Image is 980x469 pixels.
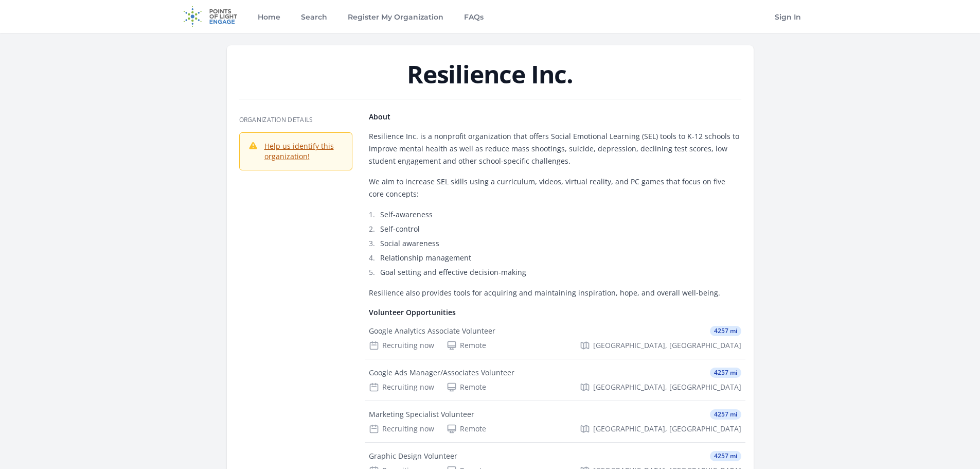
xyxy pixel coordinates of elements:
span: [GEOGRAPHIC_DATA], [GEOGRAPHIC_DATA] [593,340,741,351]
a: Marketing Specialist Volunteer 4257 mi Recruiting now Remote [GEOGRAPHIC_DATA], [GEOGRAPHIC_DATA] [365,401,745,442]
span: [GEOGRAPHIC_DATA], [GEOGRAPHIC_DATA] [593,424,741,434]
div: Recruiting now [369,382,434,392]
div: Remote [447,382,486,392]
li: Goal setting and effective decision-making [369,266,741,279]
div: Google Ads Manager/Associates Volunteer [369,368,514,378]
a: Google Analytics Associate Volunteer 4257 mi Recruiting now Remote [GEOGRAPHIC_DATA], [GEOGRAPHIC... [365,318,745,359]
p: Resilience Inc. is a nonprofit organization that offers Social Emotional Learning (SEL) tools to ... [369,130,741,167]
h1: Resilience Inc. [239,62,741,86]
span: 4257 mi [710,326,741,336]
span: [GEOGRAPHIC_DATA], [GEOGRAPHIC_DATA] [593,382,741,392]
div: Remote [447,340,486,351]
div: Recruiting now [369,340,434,351]
div: Recruiting now [369,424,434,434]
h4: About [369,112,741,122]
a: Google Ads Manager/Associates Volunteer 4257 mi Recruiting now Remote [GEOGRAPHIC_DATA], [GEOGRAP... [365,359,745,401]
span: 4257 mi [710,368,741,378]
div: Graphic Design Volunteer [369,451,457,461]
p: Resilience also provides tools for acquiring and maintaining inspiration, hope, and overall well-... [369,287,741,299]
div: Remote [447,424,486,434]
li: Self-awareness [369,209,741,221]
div: Marketing Specialist Volunteer [369,409,474,420]
span: 4257 mi [710,409,741,420]
h3: Organization Details [239,116,352,124]
p: We aim to increase SEL skills using a curriculum, videos, virtual reality, and PC games that focu... [369,176,741,200]
li: Relationship management [369,252,741,264]
span: 4257 mi [710,451,741,461]
div: Google Analytics Associate Volunteer [369,326,495,336]
h4: Volunteer Opportunities [369,307,741,318]
li: Social awareness [369,237,741,250]
a: Help us identify this organization! [264,141,334,161]
li: Self-control [369,223,741,235]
